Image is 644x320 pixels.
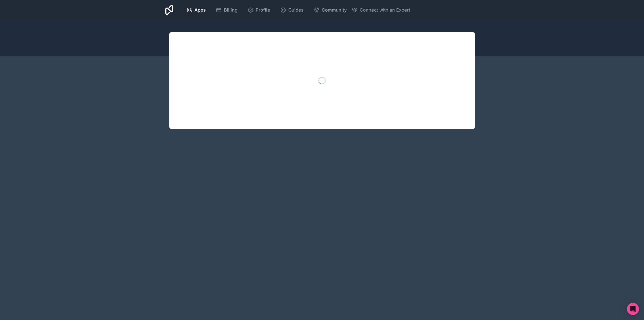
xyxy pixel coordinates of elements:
[194,7,206,14] span: Apps
[360,7,410,14] span: Connect with an Expert
[182,5,210,16] a: Apps
[352,7,410,14] button: Connect with an Expert
[276,5,308,16] a: Guides
[322,7,347,14] span: Community
[256,7,270,14] span: Profile
[212,5,242,16] a: Billing
[288,7,304,14] span: Guides
[310,5,351,16] a: Community
[627,303,639,315] div: Open Intercom Messenger
[244,5,274,16] a: Profile
[224,7,237,14] span: Billing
